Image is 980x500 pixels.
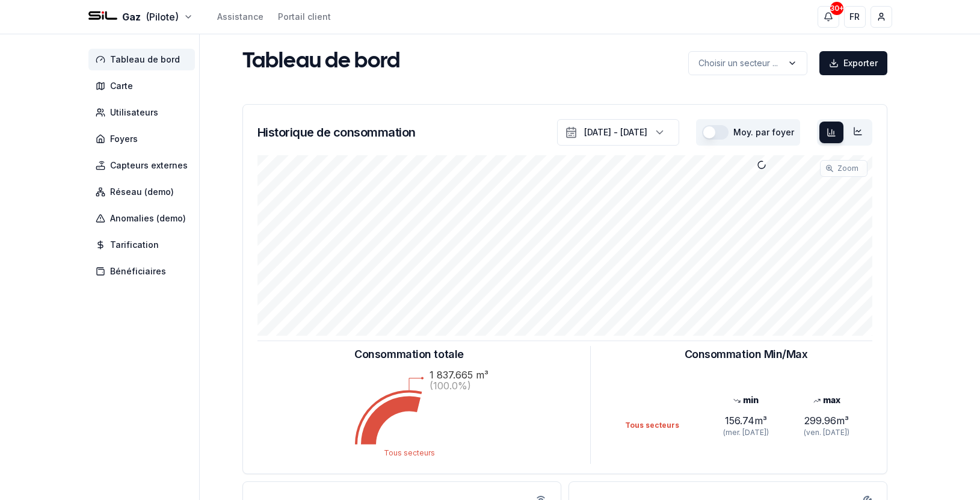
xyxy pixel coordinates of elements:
label: Moy. par foyer [733,128,794,137]
text: (100.0%) [430,380,471,392]
a: Réseau (demo) [88,181,200,203]
h3: Consommation Min/Max [685,346,808,363]
a: Carte [88,75,200,97]
a: Tableau de bord [88,49,200,70]
div: max [786,394,867,406]
a: Foyers [88,128,200,150]
a: Portail client [278,11,331,23]
div: min [706,394,786,406]
text: 1 837.665 m³ [430,369,488,381]
span: Réseau (demo) [110,186,174,198]
div: [DATE] - [DATE] [584,126,647,138]
a: Utilisateurs [88,102,200,123]
button: FR [844,6,866,28]
span: (Pilote) [146,10,179,24]
span: Gaz [122,10,141,24]
span: Utilisateurs [110,106,158,119]
a: Anomalies (demo) [88,208,200,229]
span: Bénéficiaires [110,265,166,277]
h1: Tableau de bord [242,50,400,74]
div: (mer. [DATE]) [706,428,786,437]
a: Assistance [217,11,263,23]
button: Gaz(Pilote) [88,10,193,24]
button: 30+ [818,6,839,28]
span: Zoom [837,164,858,173]
span: Foyers [110,133,138,145]
a: Tarification [88,234,200,256]
a: Bénéficiaires [88,261,200,282]
h3: Historique de consommation [257,124,416,141]
div: Tous secteurs [625,421,706,430]
img: SIL - Gaz Logo [88,2,117,31]
div: 30+ [830,2,843,15]
span: Anomalies (demo) [110,212,186,224]
span: Tableau de bord [110,54,180,66]
div: 156.74 m³ [706,413,786,428]
span: Capteurs externes [110,159,188,171]
a: Capteurs externes [88,155,200,176]
text: Tous secteurs [384,448,435,457]
span: Carte [110,80,133,92]
button: label [688,51,807,75]
div: (ven. [DATE]) [786,428,867,437]
button: [DATE] - [DATE] [557,119,679,146]
h3: Consommation totale [354,346,463,363]
span: Tarification [110,239,159,251]
button: Exporter [819,51,887,75]
span: FR [849,11,860,23]
p: Choisir un secteur ... [698,57,778,69]
div: 299.96 m³ [786,413,867,428]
